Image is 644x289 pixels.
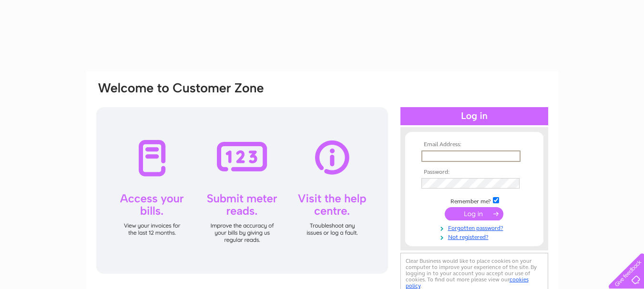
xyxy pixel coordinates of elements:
[419,141,530,148] th: Email Address:
[419,169,530,176] th: Password:
[445,207,503,220] input: Submit
[419,196,530,205] td: Remember me?
[421,223,530,232] a: Forgotten password?
[406,276,529,289] a: cookies policy
[421,232,530,241] a: Not registered?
